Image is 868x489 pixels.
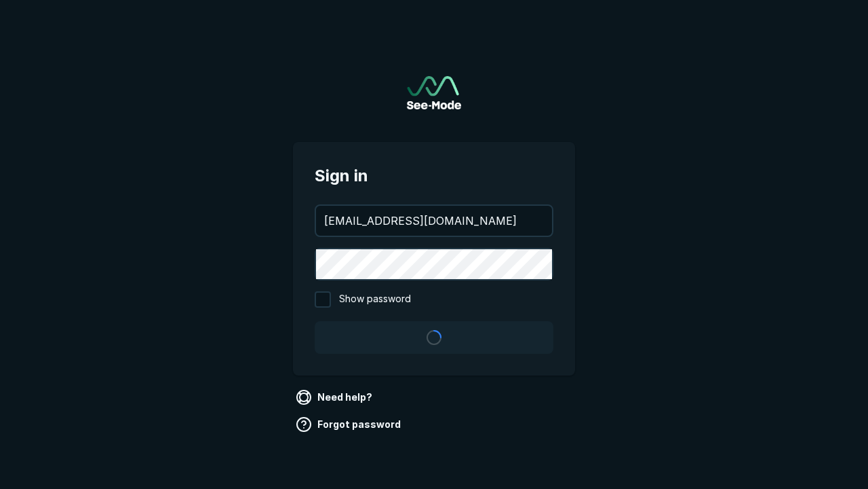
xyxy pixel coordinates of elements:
a: Need help? [293,386,378,408]
span: Sign in [315,164,553,188]
span: Show password [339,291,411,308]
a: Go to sign in [407,76,461,109]
input: your@email.com [316,206,552,236]
a: Forgot password [293,414,406,435]
img: See-Mode Logo [407,76,461,109]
